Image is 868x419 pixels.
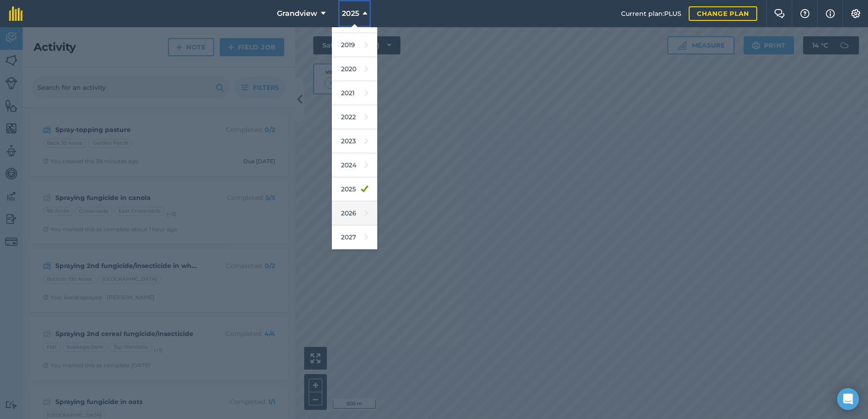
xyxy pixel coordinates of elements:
img: A question mark icon [799,9,810,18]
span: Grandview [277,8,317,19]
a: Change plan [689,6,757,21]
img: Two speech bubbles overlapping with the left bubble in the forefront [774,9,785,18]
div: Open Intercom Messenger [837,388,859,410]
a: 2020 [332,57,377,81]
span: Current plan : PLUS [621,9,681,19]
a: 2023 [332,129,377,153]
a: 2025 [332,177,377,201]
a: 2021 [332,81,377,105]
img: fieldmargin Logo [9,6,23,21]
img: A cog icon [850,9,861,18]
a: 2019 [332,33,377,57]
a: 2027 [332,225,377,249]
a: 2024 [332,153,377,177]
a: 2022 [332,105,377,129]
span: 2025 [342,8,359,19]
a: 2026 [332,201,377,225]
img: svg+xml;base64,PHN2ZyB4bWxucz0iaHR0cDovL3d3dy53My5vcmcvMjAwMC9zdmciIHdpZHRoPSIxNyIgaGVpZ2h0PSIxNy... [826,8,835,19]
